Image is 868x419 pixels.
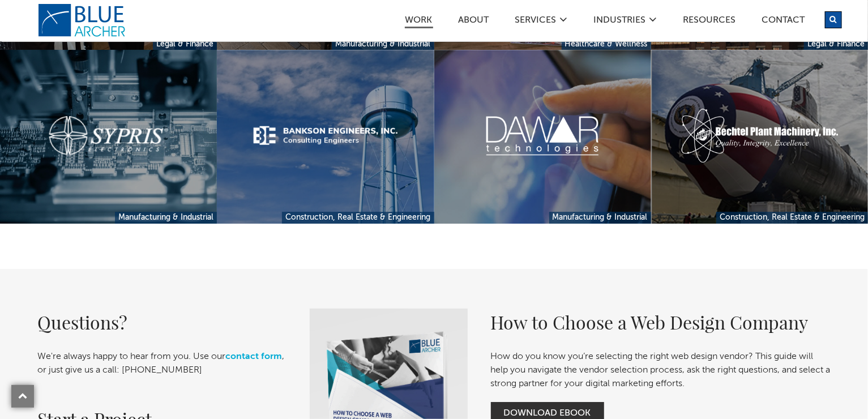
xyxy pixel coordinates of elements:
[115,212,217,224] a: Manufacturing & Industrial
[282,212,434,224] a: Construction, Real Estate & Engineering
[549,212,651,224] a: Manufacturing & Industrial
[804,39,868,50] a: Legal & Finance
[405,16,433,28] a: Work
[683,16,737,28] a: Resources
[562,39,651,50] a: Healthcare & Wellness
[153,39,217,50] a: Legal & Finance
[38,3,129,37] a: logo
[491,309,831,336] h2: How to Choose a Web Design Company
[593,16,647,28] a: Industries
[716,212,868,224] a: Construction, Real Estate & Engineering
[762,16,806,28] a: Contact
[226,352,283,361] a: contact form
[491,350,831,391] p: How do you know you’re selecting the right web design vendor? This guide will help you navigate t...
[38,350,287,377] p: We're always happy to hear from you. Use our , or just give us a call: [PHONE_NUMBER]
[332,39,434,50] a: Manufacturing & Industrial
[458,16,490,28] a: ABOUT
[515,16,557,28] a: SERVICES
[38,309,287,336] h2: Questions?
